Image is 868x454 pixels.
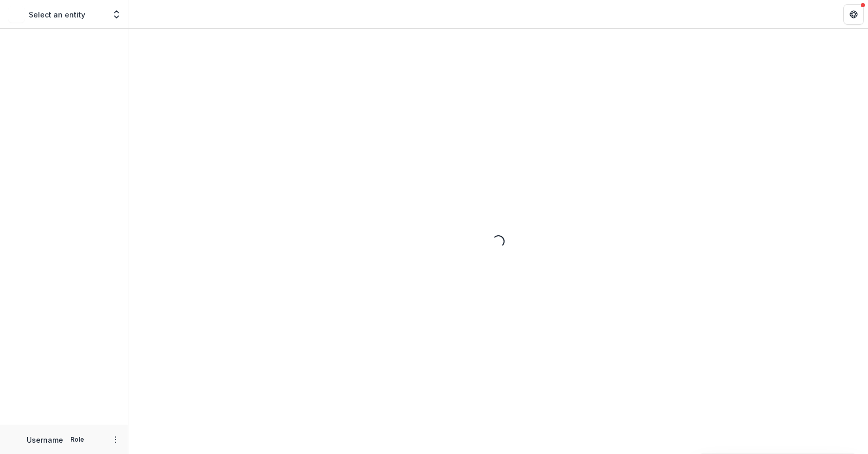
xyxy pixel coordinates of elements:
button: More [109,433,122,446]
p: Username [27,434,63,445]
p: Select an entity [29,9,85,20]
button: Get Help [843,4,864,25]
button: Open entity switcher [109,4,124,25]
p: Role [67,435,87,444]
